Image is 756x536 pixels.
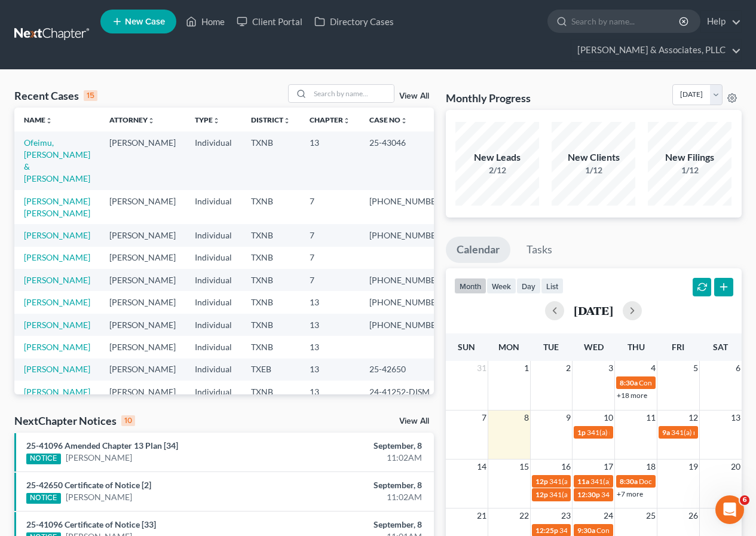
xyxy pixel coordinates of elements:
td: [PERSON_NAME] [100,336,185,358]
i: unfold_more [400,117,408,124]
div: NOTICE [26,454,61,464]
span: 10 [602,411,614,425]
span: 341(a) meeting for [PERSON_NAME] [549,490,665,499]
a: [PERSON_NAME] [24,320,90,330]
button: list [541,278,564,294]
div: September, 8 [298,479,421,491]
td: 13 [300,336,360,358]
div: September, 8 [298,519,421,531]
span: 341(a) meeting for [PERSON_NAME] [549,477,665,486]
td: TXNB [241,314,300,336]
td: Individual [185,291,241,313]
a: [PERSON_NAME] [24,387,90,397]
td: Individual [185,224,241,246]
td: TXEB [241,359,300,381]
span: 31 [476,361,488,375]
td: TXNB [241,381,300,403]
span: Mon [498,342,519,352]
td: Individual [185,131,241,189]
span: 17 [602,460,614,474]
td: Individual [185,269,241,291]
span: 22 [518,509,530,523]
span: Sun [458,342,475,352]
a: [PERSON_NAME] [24,342,90,352]
a: Case Nounfold_more [369,115,408,124]
span: 8 [523,411,530,425]
span: New Case [125,17,165,26]
i: unfold_more [343,117,350,124]
td: Individual [185,336,241,358]
a: Ofeimu, [PERSON_NAME] & [PERSON_NAME] [24,137,90,183]
span: 21 [476,509,488,523]
td: 7 [300,247,360,269]
button: month [454,278,486,294]
a: Nameunfold_more [24,115,53,124]
input: Search by name... [571,10,681,32]
a: [PERSON_NAME] & Associates, PLLC [571,39,741,61]
span: 23 [560,509,572,523]
span: 15 [518,460,530,474]
div: 15 [84,90,97,101]
a: Help [701,11,741,32]
span: 8:30a [620,477,638,486]
td: TXNB [241,291,300,313]
td: Individual [185,381,241,403]
div: 2/12 [455,164,539,176]
td: 13 [300,291,360,313]
span: Sat [713,342,728,352]
td: TXNB [241,247,300,269]
span: Thu [628,342,645,352]
span: 16 [560,460,572,474]
td: [PHONE_NUMBER] [360,269,453,291]
span: 341(a) meeting for [PERSON_NAME] [587,428,702,437]
span: 341(a) meeting for [PERSON_NAME] [601,490,717,499]
span: 5 [692,361,699,375]
a: Tasks [516,237,563,263]
a: Client Portal [231,11,308,32]
span: 12p [535,490,548,499]
a: 25-42650 Certificate of Notice [2] [26,480,151,490]
span: 9 [565,411,572,425]
span: 13 [730,411,742,425]
div: Recent Cases [14,88,97,103]
td: 13 [300,314,360,336]
td: [PERSON_NAME] [100,359,185,381]
a: Districtunfold_more [251,115,290,124]
td: [PERSON_NAME] [100,224,185,246]
span: 25 [645,509,657,523]
a: [PERSON_NAME] [24,275,90,285]
span: 24 [602,509,614,523]
span: 11 [645,411,657,425]
div: 1/12 [648,164,731,176]
td: 13 [300,131,360,189]
td: [PERSON_NAME] [100,314,185,336]
span: 11a [577,477,589,486]
a: 25-41096 Amended Chapter 13 Plan [34] [26,440,178,451]
td: [PHONE_NUMBER] [360,291,453,313]
div: NextChapter Notices [14,414,135,428]
a: [PERSON_NAME] [66,452,132,464]
i: unfold_more [45,117,53,124]
td: 7 [300,190,360,224]
td: Individual [185,190,241,224]
span: Tue [543,342,559,352]
span: 8:30a [620,378,638,387]
span: 12:30p [577,490,600,499]
span: 1p [577,428,586,437]
td: [PERSON_NAME] [100,291,185,313]
a: [PERSON_NAME] [24,230,90,240]
span: 9:30a [577,526,595,535]
a: [PERSON_NAME] [24,364,90,374]
div: 1/12 [552,164,635,176]
span: 9a [662,428,670,437]
td: 24-41252-DISM [360,381,453,403]
td: [PERSON_NAME] [100,381,185,403]
a: 25-41096 Certificate of Notice [33] [26,519,156,529]
div: 11:02AM [298,491,421,503]
i: unfold_more [213,117,220,124]
td: [PERSON_NAME] [100,269,185,291]
span: 341(a) meeting for [PERSON_NAME] [590,477,706,486]
span: 1 [523,361,530,375]
h2: [DATE] [574,304,613,317]
a: +7 more [617,489,643,498]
